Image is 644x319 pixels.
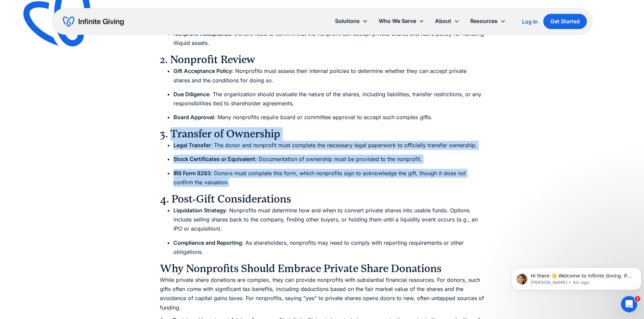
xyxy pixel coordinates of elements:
[635,296,640,301] span: 1
[173,7,244,14] strong: Legal and Tax Consultation
[173,207,226,214] strong: Liquidation Strategy
[173,206,484,234] li: : Nonprofits must determine how and when to convert private shares into usable funds. Options inc...
[430,14,465,28] div: About
[543,14,587,29] a: Get Started
[173,239,242,246] strong: Compliance and Reporting
[173,142,211,149] strong: Legal Transfer
[173,6,484,25] li: : Donors should collaborate with advisors to understand the tax implications and ensure complianc...
[173,90,484,108] li: : The organization should evaluate the nature of the shares, including liabilities, transfer rest...
[160,275,484,312] p: While private share donations are complex, they can provide nonprofits with substantial financial...
[621,296,637,312] iframe: Intercom live chat
[173,68,232,74] strong: Gift Acceptance Policy
[173,141,484,150] li: : The donor and nonprofit must complete the necessary legal paperwork to officially transfer owne...
[173,155,484,164] li: : Documentation of ownership must be provided to the nonprofit.
[160,53,484,67] h3: 2. Nonprofit Review
[522,18,538,26] a: Log In
[173,170,211,177] strong: IRS Form 8283
[173,30,231,37] strong: Nonprofit Acceptance
[465,14,511,28] div: Resources
[522,19,538,24] div: Log In
[435,17,451,26] div: About
[173,91,209,98] strong: Due Diligence
[160,192,484,206] h3: 4. Post-Gift Considerations
[173,29,484,48] li: : Donors need to confirm that the nonprofit can accept private shares and has a policy for handli...
[509,254,644,301] iframe: Intercom notifications message
[63,16,124,27] a: home
[173,67,484,85] li: : Nonprofits must assess their internal policies to determine whether they can accept private sha...
[160,127,484,141] h3: 3. Transfer of Ownership
[173,238,484,257] li: : As shareholders, nonprofits may need to comply with reporting requirements or other obligations.
[173,114,214,121] strong: Board Approval
[160,262,484,275] h3: Why Nonprofits Should Embrace Private Share Donations
[335,17,360,26] div: Solutions
[173,169,484,187] li: : Donors must complete this form, which nonprofits sign to acknowledge the gift, though it does n...
[373,14,430,28] div: Who We Serve
[470,17,498,26] div: Resources
[173,156,255,162] strong: Stock Certificates or Equivalent
[379,17,416,26] div: Who We Serve
[330,14,373,28] div: Solutions
[173,113,484,122] li: : Many nonprofits require board or committee approval to accept such complex gifts.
